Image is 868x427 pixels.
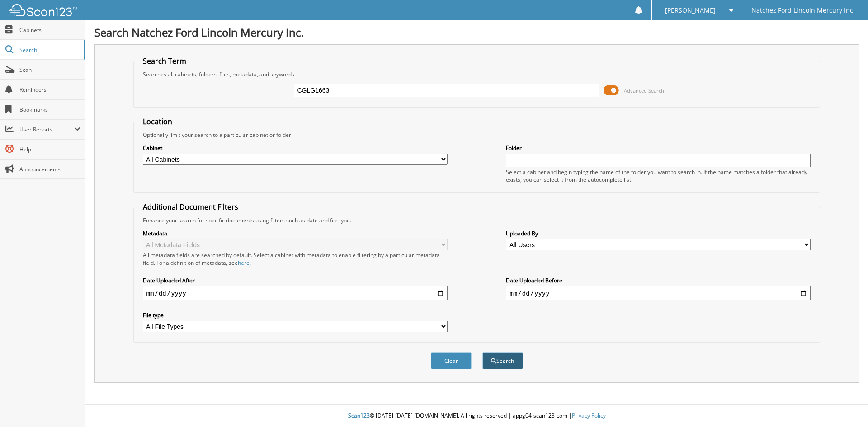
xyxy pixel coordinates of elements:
[85,405,868,427] div: © [DATE]-[DATE] [DOMAIN_NAME]. All rights reserved | appg04-scan123-com |
[506,144,811,152] label: Folder
[238,259,250,267] a: here
[143,230,448,237] label: Metadata
[138,216,816,224] div: Enhance your search for specific documents using filters such as date and file type.
[665,8,716,13] span: [PERSON_NAME]
[506,277,811,284] label: Date Uploaded Before
[19,66,80,74] span: Scan
[506,168,811,183] div: Select a cabinet and begin typing the name of the folder you want to search in. If the name match...
[624,87,664,94] span: Advanced Search
[138,117,177,127] legend: Location
[19,165,80,173] span: Announcements
[9,4,77,16] img: scan123-logo-white.svg
[751,8,855,13] span: Natchez Ford Lincoln Mercury Inc.
[19,26,80,34] span: Cabinets
[823,384,868,427] iframe: Chat Widget
[143,311,448,319] label: File type
[138,70,816,78] div: Searches all cabinets, folders, files, metadata, and keywords
[482,352,523,369] button: Search
[19,126,74,133] span: User Reports
[143,251,448,267] div: All metadata fields are searched by default. Select a cabinet with metadata to enable filtering b...
[572,412,606,419] a: Privacy Policy
[138,56,191,66] legend: Search Term
[143,144,448,152] label: Cabinet
[94,25,859,40] h1: Search Natchez Ford Lincoln Mercury Inc.
[19,106,80,113] span: Bookmarks
[138,202,243,212] legend: Additional Document Filters
[143,277,448,284] label: Date Uploaded After
[143,286,448,300] input: start
[506,286,811,300] input: end
[431,352,472,369] button: Clear
[506,230,811,237] label: Uploaded By
[348,412,370,419] span: Scan123
[19,46,79,54] span: Search
[19,145,80,153] span: Help
[19,86,80,94] span: Reminders
[138,131,816,139] div: Optionally limit your search to a particular cabinet or folder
